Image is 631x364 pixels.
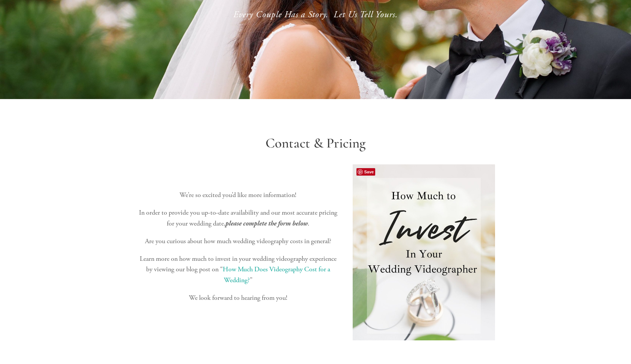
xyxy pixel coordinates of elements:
p: We’re so excited you’d like more information! [136,190,340,201]
p: Every Couple Has a Story. Let Us Tell Yours. [148,8,483,21]
h1: Contact & Pricing [136,135,495,152]
p: Learn more on how much to invest in your wedding videography experience by viewing our blog post ... [136,254,340,286]
p: We look forward to hearing from you! [136,293,340,304]
img: How much does videography cost for a wedding [353,164,495,340]
a: Pin it! [356,168,375,176]
p: Are you curious about how much wedding videography costs in general? [136,236,340,247]
p: In order to provide you up-to-date availability and our most accurate pricing for your wedding da... [136,208,340,229]
a: How Much Does Videography Cost for a Wedding? [223,265,332,284]
em: please complete the form below [225,220,308,227]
